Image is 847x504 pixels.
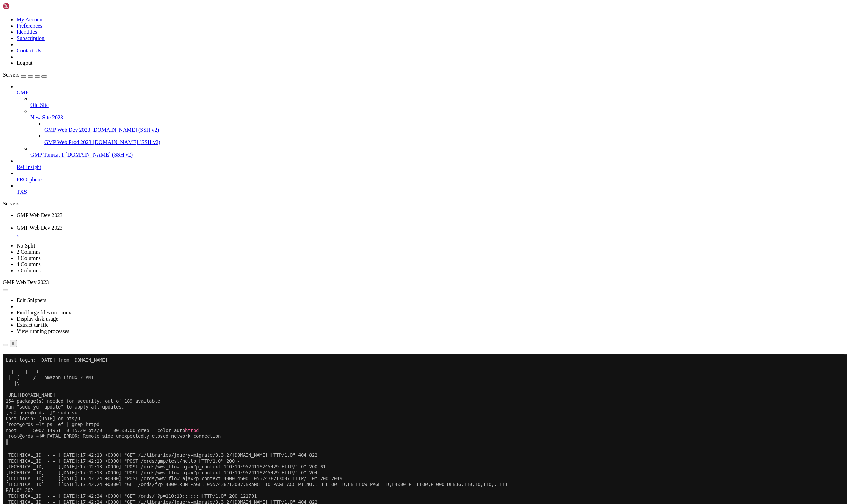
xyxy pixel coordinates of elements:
[3,279,49,285] span: GMP Web Dev 2023
[3,56,534,61] x-row: [ec2-user@ords ~]$ sudo su -
[3,32,534,38] x-row: [TECHNICAL_ID] - - [[DATE]:17:42:24 +0000] "GET /ords/f?p=4000:RUN_PAGE:10557436213007:BRANCH_TO_...
[17,231,844,237] div: 
[3,38,534,44] x-row: [URL][DOMAIN_NAME]
[3,372,534,378] x-row: [TECHNICAL_ID] - - [[DATE]:17:48:05 +0000] "POST /ords/wwv_flow.ajax?p_context=4000:4500:10557436...
[3,431,534,436] x-row: [TECHNICAL_ID] - - [[DATE]:17:50:09 +0000] "POST /ords/wwv_flow.accept?p_context=4850:130:1055743...
[3,50,534,56] x-row: [TECHNICAL_ID] - - [[DATE]:17:42:24 +0000] "GET /i/libraries/jquery-migrate/3.3.2/[DOMAIN_NAME] H...
[3,20,534,26] x-row: _| ( / Amazon Linux 2 AMI
[17,158,844,170] li: Ref Insight
[3,290,534,296] x-row: [TECHNICAL_ID] - - [[DATE]:17:46:34 +0000] "POST /ords/wwv_flow.ajax?p_context=110:10:95241162454...
[44,133,844,145] li: GMP Web Prod 2023 [DOMAIN_NAME] (SSH v2)
[3,266,534,272] x-row: [TECHNICAL_ID] - - [[DATE]:17:46:34 +0000] "GET /ords/f?p=110:10:::::: HTTP/1.0" 200 121694
[3,67,534,73] x-row: [root@ords ~]# ps -ef | grep httpd
[17,189,844,195] a: TXS
[3,79,534,85] x-row: [TECHNICAL_ID] - - [[DATE]:17:42:30 +0000] "GET / HTTP/1.1" 200 11230
[44,139,844,145] a: GMP Web Prod 2023 [DOMAIN_NAME] (SSH v2)
[17,164,844,170] a: Ref Insight
[3,425,534,431] x-row: [TECHNICAL_ID] - - [[DATE]:17:50:08 +0000] "GET /ords/f?p=4850:130:10557436213007:::130:P0_SELECT...
[3,454,6,460] div: (0, 77)
[17,177,844,183] a: PROsphere
[44,139,91,145] span: GMP Web Prod 2023
[10,340,17,347] button: 
[3,225,534,231] x-row: [TECHNICAL_ID] - - [[DATE]:17:46:25 +0000] "POST /ords/wwv_flow.ajax?p_context=4850:140:105574362...
[3,14,534,20] x-row: __| __|_ )
[30,145,844,158] li: GMP Tomcat 1 [DOMAIN_NAME] (SSH v2)
[3,337,534,343] x-row: [TECHNICAL_ID] - - [[DATE]:17:47:24 +0000] "GET /i/libraries/jquery-migrate/3.3.2/[DOMAIN_NAME] H...
[3,331,534,337] x-row: [TECHNICAL_ID] - - [[DATE]:17:47:24 +0000] "GET /ords/f?p=110:10:::::: HTTP/1.0" 200 121692
[3,126,534,132] x-row: [TECHNICAL_ID] - - [[DATE]:17:43:00 +0000] "POST /ords/wwv_flow.ajax?p_context=110:10:95241162454...
[3,407,534,413] x-row: [TECHNICAL_ID] - - [[DATE]:17:48:06 +0000] "POST /ords/wwv_flow.ajax?p_context=110:10:95241162454...
[3,313,534,319] x-row: rYO5MI8-eBYmULs16SYsvRBkcYIg HTTP/1.0" 200 64498
[3,366,534,372] x-row: [TECHNICAL_ID] - - [[DATE]:17:48:03 +0000] "GET /ords/f?p=110:LOGIN_DESKTOP:::::: HTTP/1.0" 200 8...
[17,212,62,218] span: GMP Web Dev 2023
[17,328,69,334] a: View running processes
[17,225,844,237] a: GMP Web Dev 2023
[17,35,45,41] a: Subscription
[3,231,534,237] x-row: [TECHNICAL_ID] - - [[DATE]:17:46:25 +0000] "POST /ords/wwv_flow.accept?p_context=4850:140:1055743...
[3,436,534,442] x-row: [TECHNICAL_ID] - - [[DATE]:17:51:37 +0000] "GET /ords/f?p=110:9:2363964530779:::9 HTTP/1.0" 503 1...
[30,96,844,108] li: Old Site
[17,177,42,182] span: PROsphere
[3,214,534,220] x-row: [TECHNICAL_ID] - - [[DATE]:17:45:24 +0000] "POST /ords/gmp/test/hello HTTP/1.0" 200 -
[3,448,534,454] x-row: [TECHNICAL_ID] - - [[DATE]:17:52:12 +0000] "GET /ords/f?p=4850:140:10557436213007:::140:P140_HAND...
[3,208,534,214] x-row: [TECHNICAL_ID] - - [[DATE]:17:45:24 +0000] "POST /ords/wwv_flow.ajax?p_context=110:10:95241162454...
[17,29,37,35] a: Identities
[3,243,534,249] x-row: rYO5MI8-eBYmULs16SYsvRBkcYIg HTTP/1.0" 200 64500
[3,26,534,32] x-row: ___|\___|___|
[3,201,844,207] div: Servers
[3,85,6,91] div: (0, 14)
[17,225,62,231] span: GMP Web Dev 2023
[3,343,534,349] x-row: [TECHNICAL_ID] - - [[DATE]:17:47:24 +0000] "POST /ords/gmp/test/hello HTTP/1.0" 200 -
[3,3,534,9] x-row: Last login: [DATE] from [DOMAIN_NAME]
[30,152,844,158] a: GMP Tomcat 1 [DOMAIN_NAME] (SSH v2)
[44,127,90,133] span: GMP Web Dev 2023
[3,73,534,79] x-row: root 15007 14951 0 15:29 pts/0 00:00:00 grep --color=auto
[3,97,534,102] x-row: P/1.0" 302 -
[3,50,534,56] x-row: Run "sudo yum update" to apply all updates.
[3,173,534,179] x-row: [TECHNICAL_ID] - - [[DATE]:17:43:37 +0000] "POST /ords/wwv_flow.ajax?p_context=110:10:95241162454...
[17,17,44,22] a: My Account
[3,143,534,149] x-row: P/1.0" 302 -
[12,341,14,346] div: 
[17,90,844,96] a: GMP
[3,108,534,114] x-row: [TECHNICAL_ID] - - [[DATE]:17:42:59 +0000] "GET /i/libraries/jquery-migrate/3.3.2/[DOMAIN_NAME] H...
[3,378,534,384] x-row: [TECHNICAL_ID] - - [[DATE]:17:48:05 +0000] "GET /ords/f?p=4000:RUN_PAGE:10557436213007:BRANCH_TO_...
[3,278,534,284] x-row: [TECHNICAL_ID] - - [[DATE]:17:46:34 +0000] "POST /ords/wwv_flow.ajax?p_context=110:10:95241162454...
[3,149,534,155] x-row: [TECHNICAL_ID] - - [[DATE]:17:43:36 +0000] "GET /ords/f?p=110:10:::::: HTTP/1.0" 200 121700
[3,73,534,79] x-row: [TECHNICAL_ID] - - [[DATE]:17:42:30 +0000] "-" 400 2083
[3,14,534,20] x-row: [TECHNICAL_ID] - - [[DATE]:17:42:13 +0000] "POST /ords/wwv_flow.ajax?p_context=110:10:95241162454...
[17,316,58,322] a: Display disk usage
[3,9,534,14] x-row: [TECHNICAL_ID] - - [[DATE]:17:42:13 +0000] "POST /ords/gmp/test/hello HTTP/1.0" 200 -
[17,23,42,29] a: Preferences
[3,138,534,143] x-row: [TECHNICAL_ID] - - [[DATE]:17:43:36 +0000] "GET /ords/f?p=4000:RUN_PAGE:10557436213007:BRANCH_TO_...
[3,20,534,26] x-row: [TECHNICAL_ID] - - [[DATE]:17:42:13 +0000] "POST /ords/wwv_flow.ajax?p_context=110:10:95241162454...
[44,121,844,133] li: GMP Web Dev 2023 [DOMAIN_NAME] (SSH v2)
[3,349,534,354] x-row: [TECHNICAL_ID] - - [[DATE]:17:47:24 +0000] "POST /ords/wwv_flow.ajax?p_context=110:10:95241162454...
[17,249,41,255] a: 2 Columns
[17,90,29,95] span: GMP
[17,164,41,170] span: Ref Insight
[3,284,534,290] x-row: [TECHNICAL_ID] - - [[DATE]:17:46:34 +0000] "POST /ords/gmp/test/hello HTTP/1.0" 200 -
[3,390,534,395] x-row: [TECHNICAL_ID] - - [[DATE]:17:48:05 +0000] "GET /ords/f?p=110:10:::::: HTTP/1.0" 200 122039
[17,212,844,225] a: GMP Web Dev 2023
[3,302,534,308] x-row: [TECHNICAL_ID] - - [[DATE]:17:47:07 +0000] "POST /ords/wwv_flow.accept?p_context=4850:140:1055743...
[3,56,534,61] x-row: [TECHNICAL_ID] - - [[DATE]:17:42:25 +0000] "POST /ords/gmp/test/hello HTTP/1.0" 200 -
[3,167,534,173] x-row: [TECHNICAL_ID] - - [[DATE]:17:43:37 +0000] "POST /ords/wwv_flow.ajax?p_context=110:10:95241162454...
[3,419,534,425] x-row: [TECHNICAL_ID] - - [[DATE]:17:49:33 +0000] "GET /ords/f?p=4850:130:10557436213007:::RP:P0_SELECTE...
[182,73,196,79] span: httpd
[3,120,534,126] x-row: [TECHNICAL_ID] - - [[DATE]:17:42:59 +0000] "POST /ords/wwv_flow.ajax?p_context=110:10:95241162454...
[17,183,844,195] li: TXS
[3,85,534,91] x-row: [TECHNICAL_ID] - - [[DATE]:17:42:59 +0000] "POST /ords/wwv_flow.ajax?p_context=4000:4500:10557436...
[3,196,534,202] x-row: [TECHNICAL_ID] - - [[DATE]:17:45:24 +0000] "GET /ords/f?p=110:10:::::: HTTP/1.0" 200 121874
[17,297,46,303] a: Edit Snippets
[3,3,42,10] img: Shellngn
[30,152,64,158] span: GMP Tomcat 1
[30,102,844,108] a: Old Site
[3,360,534,366] x-row: [TECHNICAL_ID] - - [[DATE]:17:48:02 +0000] "GET /ords/f?p=110:27:17460434247867 HTTP/1.0" 302 -
[3,190,534,196] x-row: P/1.0" 302 -
[3,72,19,78] span: Servers
[17,219,844,225] div: 
[44,127,844,133] a: GMP Web Dev 2023 [DOMAIN_NAME] (SSH v2)
[91,127,159,133] span: [DOMAIN_NAME] (SSH v2)
[17,243,35,249] a: No Split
